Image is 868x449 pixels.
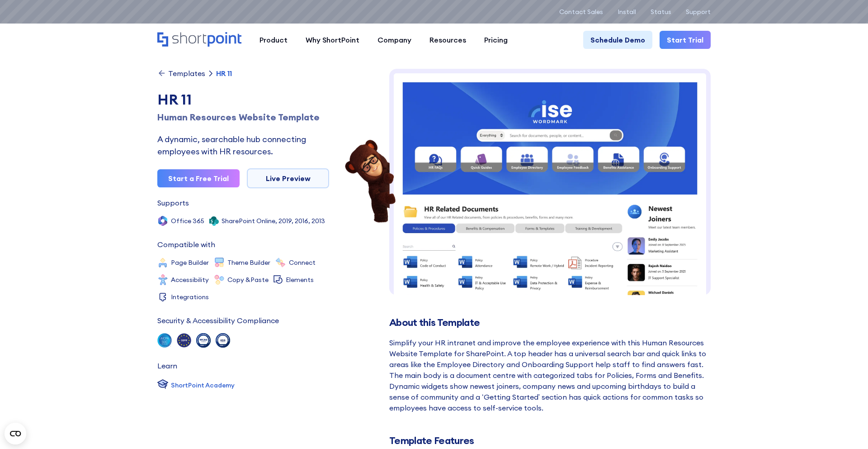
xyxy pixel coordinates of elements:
div: HR 11 [157,89,329,110]
div: Product [259,34,288,45]
a: Home [157,32,241,48]
a: Schedule Demo [583,31,652,49]
a: Templates [157,69,205,78]
div: Accessibility [171,277,209,283]
div: Supports [157,199,189,206]
a: Contact Sales [559,8,603,15]
div: A dynamic, searchable hub connecting employees with HR resources. [157,133,329,158]
h1: Human Resources Website Template [157,110,329,124]
a: Install [618,8,636,15]
div: Templates [168,70,205,77]
div: Why ShortPoint [306,34,359,45]
iframe: Chat Widget [705,344,868,449]
div: Connect [289,259,316,266]
div: Learn [157,362,177,369]
a: ShortPoint Academy [157,378,235,392]
a: Status [651,8,671,15]
div: Simplify your HR intranet and improve the employee experience with this Human Resources Website T... [389,337,711,413]
div: Copy &Paste [227,277,269,283]
a: Pricing [475,31,517,49]
div: Company [377,34,411,45]
div: HR 11 [216,70,232,77]
img: soc 2 [157,333,172,348]
h2: Template Features [389,435,711,446]
a: Resources [420,31,475,49]
a: Start Trial [660,31,711,49]
a: Support [686,8,711,15]
div: Compatible with [157,241,215,248]
div: Resources [429,34,466,45]
div: Page Builder [171,259,209,266]
a: Live Preview [247,168,329,188]
a: Why ShortPoint [297,31,368,49]
div: Security & Accessibility Compliance [157,317,279,324]
div: Integrations [171,294,209,300]
div: Elements [286,277,314,283]
div: Theme Builder [227,259,270,266]
div: ShortPoint Academy [171,381,235,390]
button: Open CMP widget [5,423,26,444]
div: SharePoint Online, 2019, 2016, 2013 [222,218,325,224]
div: Office 365 [171,218,204,224]
a: Product [250,31,297,49]
a: Company [368,31,420,49]
div: Pricing [484,34,508,45]
h2: About this Template [389,317,711,328]
a: Start a Free Trial [157,169,240,187]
